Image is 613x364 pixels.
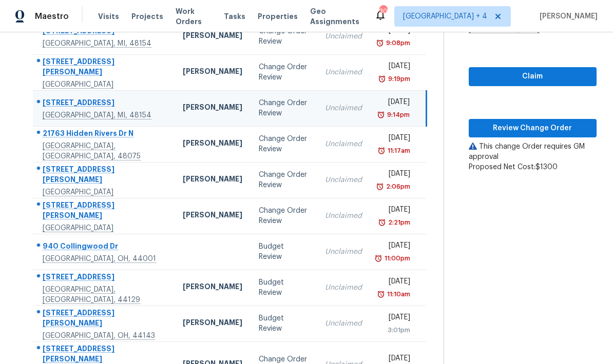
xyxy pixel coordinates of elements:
div: [PERSON_NAME] [183,30,242,43]
div: [PERSON_NAME] [183,281,242,294]
span: Projects [131,11,163,22]
div: Unclaimed [325,211,362,221]
div: [PERSON_NAME] [183,174,242,187]
div: [DATE] [378,312,410,325]
div: Unclaimed [325,103,362,113]
span: Visits [98,11,119,22]
div: Change Order Review [259,134,309,154]
div: Budget Review [259,313,309,334]
div: 2:21pm [386,217,410,228]
span: [GEOGRAPHIC_DATA] + 4 [403,11,487,22]
img: Overdue Alarm Icon [377,146,386,156]
img: Overdue Alarm Icon [378,74,386,84]
img: Overdue Alarm Icon [376,181,384,192]
div: 2:06pm [384,181,410,192]
span: Tasks [224,13,245,20]
img: Overdue Alarm Icon [374,253,382,264]
button: Claim [469,67,597,86]
div: Unclaimed [325,318,362,329]
div: [PERSON_NAME] [183,66,242,79]
div: 3:01pm [378,325,410,335]
div: 30 [379,6,387,16]
div: [PERSON_NAME] [183,317,242,330]
img: Overdue Alarm Icon [377,289,385,299]
div: [DATE] [378,61,410,74]
div: This change Order requires GM approval [469,141,597,162]
div: [DATE] [378,133,410,146]
span: Geo Assignments [310,6,362,27]
div: [PERSON_NAME] [183,102,242,115]
div: 9:19pm [386,74,410,84]
div: [PERSON_NAME] [183,210,242,223]
div: Unclaimed [325,31,362,42]
div: Change Order Review [259,26,309,47]
span: Claim [477,70,588,83]
div: 11:10am [385,289,410,299]
div: Change Order Review [259,98,309,118]
img: Overdue Alarm Icon [376,38,384,48]
div: Change Order Review [259,170,309,190]
div: Proposed Net Cost: $1300 [469,162,597,172]
div: [DATE] [378,97,410,110]
button: Review Change Order [469,119,597,138]
span: Maestro [35,11,69,22]
div: 9:08pm [384,38,410,48]
div: [DATE] [378,276,410,289]
div: 11:00pm [382,253,410,264]
span: Work Orders [176,6,212,27]
div: Budget Review [259,241,309,262]
span: Properties [258,11,298,22]
div: Unclaimed [325,175,362,185]
div: Change Order Review [259,206,309,226]
div: Change Order Review [259,62,309,83]
div: [DATE] [378,205,410,217]
span: Review Change Order [477,122,588,135]
div: Unclaimed [325,247,362,257]
div: Budget Review [259,277,309,298]
div: 9:14pm [385,110,410,120]
div: Unclaimed [325,282,362,293]
div: Unclaimed [325,139,362,149]
div: [PERSON_NAME] [183,138,242,151]
div: 11:17am [386,146,410,156]
span: [PERSON_NAME] [535,11,598,22]
div: [DATE] [378,240,410,253]
img: Overdue Alarm Icon [378,217,386,228]
div: Unclaimed [325,67,362,77]
img: Overdue Alarm Icon [377,110,385,120]
div: [DATE] [378,169,410,181]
